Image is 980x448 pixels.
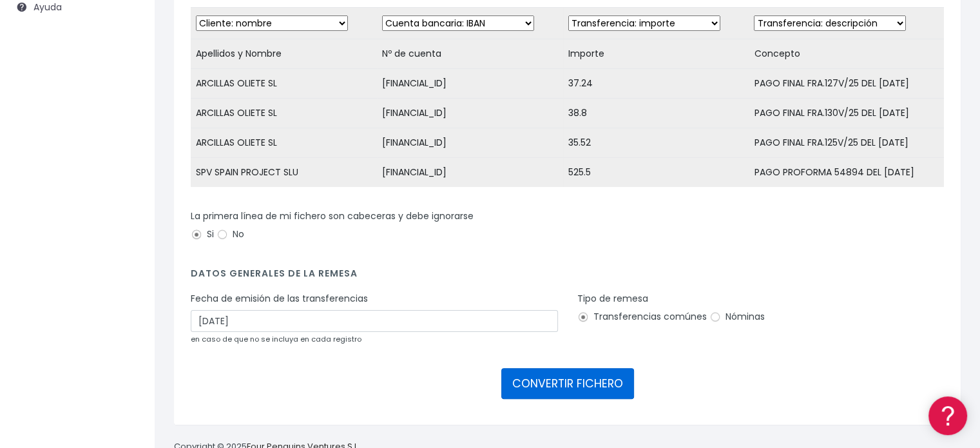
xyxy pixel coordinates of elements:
[191,209,474,223] label: La primera línea de mi fichero son cabeceras y debe ignorarse
[749,39,944,68] td: Concepto
[563,98,749,128] td: 38.8
[501,368,634,399] button: CONVERTIR FICHERO
[563,128,749,157] td: 35.52
[377,68,563,98] td: [FINANCIAL_ID]
[377,98,563,128] td: [FINANCIAL_ID]
[377,39,563,68] td: Nº de cuenta
[749,128,944,157] td: PAGO FINAL FRA.125V/25 DEL [DATE]
[216,228,244,241] label: No
[709,310,765,324] label: Nóminas
[34,1,62,14] span: Ayuda
[191,334,361,344] small: en caso de que no se incluya en cada registro
[191,128,377,157] td: ARCILLAS OLIETE SL
[191,98,377,128] td: ARCILLAS OLIETE SL
[577,292,648,306] label: Tipo de remesa
[749,157,944,187] td: PAGO PROFORMA 54894 DEL [DATE]
[191,292,368,306] label: Fecha de emisión de las transferencias
[191,228,214,241] label: Si
[563,68,749,98] td: 37.24
[191,39,377,68] td: Apellidos y Nombre
[191,268,944,286] h4: Datos generales de la remesa
[377,128,563,157] td: [FINANCIAL_ID]
[563,157,749,187] td: 525.5
[563,39,749,68] td: Importe
[577,310,707,324] label: Transferencias comúnes
[191,157,377,187] td: SPV SPAIN PROJECT SLU
[377,157,563,187] td: [FINANCIAL_ID]
[749,68,944,98] td: PAGO FINAL FRA.127V/25 DEL [DATE]
[749,98,944,128] td: PAGO FINAL FRA.130V/25 DEL [DATE]
[191,68,377,98] td: ARCILLAS OLIETE SL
